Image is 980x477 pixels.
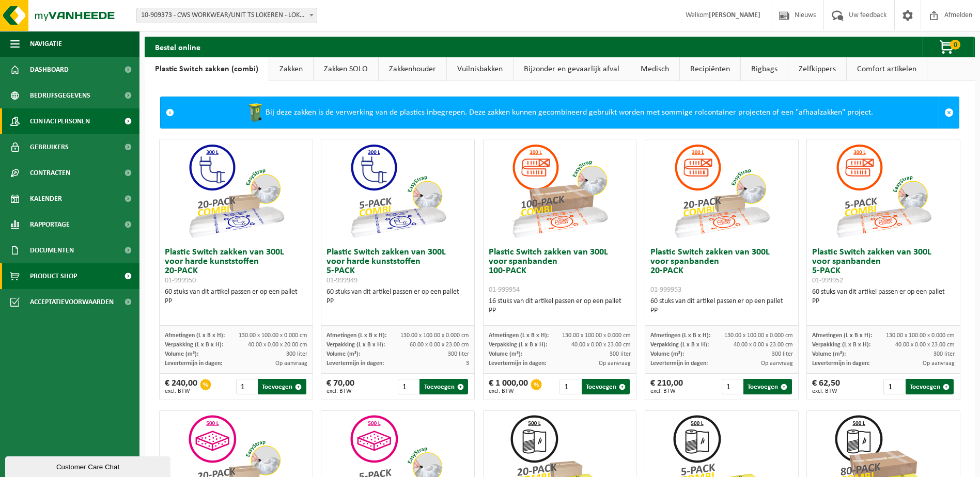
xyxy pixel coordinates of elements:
span: 10-909373 - CWS WORKWEAR/UNIT TS LOKEREN - LOKEREN [137,8,317,23]
input: 1 [722,379,742,394]
a: Bijzonder en gevaarlijk afval [514,57,630,81]
span: 3 [466,360,469,367]
button: Toevoegen [258,379,306,394]
input: 1 [883,379,904,394]
input: 1 [398,379,418,394]
a: Plastic Switch zakken (combi) [145,57,269,81]
span: 40.00 x 0.00 x 20.00 cm [248,342,307,348]
a: Zakken [269,57,313,81]
span: Afmetingen (L x B x H): [165,332,225,339]
span: Levertermijn in dagen: [489,360,546,367]
span: Contactpersonen [30,108,90,134]
span: Volume (m³): [165,351,198,357]
span: Contracten [30,160,70,186]
a: Sluit melding [939,97,959,128]
span: Volume (m³): [812,351,846,357]
div: € 70,00 [326,379,354,394]
img: 01-999949 [346,139,449,243]
span: Levertermijn in dagen: [165,360,222,367]
img: 01-999950 [184,139,288,243]
h3: Plastic Switch zakken van 300L voor spanbanden 100-PACK [489,248,631,294]
button: Toevoegen [906,379,954,394]
span: excl. BTW [165,388,197,394]
div: PP [812,297,955,306]
span: excl. BTW [489,388,528,394]
span: 10-909373 - CWS WORKWEAR/UNIT TS LOKEREN - LOKEREN [136,8,317,23]
input: 1 [559,379,580,394]
span: Afmetingen (L x B x H): [650,332,710,339]
div: 16 stuks van dit artikel passen er op een pallet [489,297,631,315]
span: Afmetingen (L x B x H): [489,332,549,339]
span: 01-999952 [812,277,843,284]
span: 130.00 x 100.00 x 0.000 cm [562,332,631,339]
div: € 62,50 [812,379,840,394]
button: Toevoegen [743,379,791,394]
span: Kalender [30,186,62,212]
div: € 210,00 [650,379,683,394]
h2: Bestel online [145,37,211,57]
span: Verpakking (L x B x H): [489,342,547,348]
span: Verpakking (L x B x H): [165,342,223,348]
h3: Plastic Switch zakken van 300L voor harde kunststoffen 20-PACK [165,248,307,285]
span: 300 liter [772,351,793,357]
span: 40.00 x 0.00 x 23.00 cm [734,342,793,348]
span: 300 liter [934,351,955,357]
span: Afmetingen (L x B x H): [326,332,386,339]
span: 130.00 x 100.00 x 0.000 cm [400,332,469,339]
span: Op aanvraag [923,360,955,367]
span: Acceptatievoorwaarden [30,289,114,315]
span: excl. BTW [326,388,354,394]
span: Rapportage [30,212,70,237]
span: Op aanvraag [761,360,793,367]
div: 60 stuks van dit artikel passen er op een pallet [650,297,793,315]
span: Documenten [30,237,74,263]
a: Comfort artikelen [847,57,927,81]
span: Op aanvraag [599,360,631,367]
span: 01-999949 [326,277,357,284]
span: Product Shop [30,263,77,289]
span: Levertermijn in dagen: [812,360,869,367]
span: 40.00 x 0.00 x 23.00 cm [895,342,955,348]
span: Dashboard [30,57,69,83]
span: 60.00 x 0.00 x 23.00 cm [410,342,469,348]
h3: Plastic Switch zakken van 300L voor harde kunststoffen 5-PACK [326,248,469,285]
span: Afmetingen (L x B x H): [812,332,872,339]
span: Levertermijn in dagen: [650,360,708,367]
div: 60 stuks van dit artikel passen er op een pallet [326,288,469,306]
a: Vuilnisbakken [447,57,513,81]
span: 300 liter [286,351,307,357]
img: 01-999952 [832,139,935,243]
span: Levertermijn in dagen: [326,360,384,367]
span: 01-999950 [165,277,196,284]
a: Medisch [630,57,679,81]
span: Op aanvraag [275,360,307,367]
span: Verpakking (L x B x H): [326,342,385,348]
span: 01-999953 [650,286,681,294]
span: Volume (m³): [650,351,684,357]
div: PP [326,297,469,306]
button: Toevoegen [582,379,630,394]
h3: Plastic Switch zakken van 300L voor spanbanden 5-PACK [812,248,955,285]
span: Gebruikers [30,134,69,160]
span: 300 liter [448,351,469,357]
span: excl. BTW [812,388,840,394]
div: 60 stuks van dit artikel passen er op een pallet [812,288,955,306]
span: Verpakking (L x B x H): [650,342,709,348]
span: 130.00 x 100.00 x 0.000 cm [239,332,307,339]
span: 130.00 x 100.00 x 0.000 cm [724,332,793,339]
button: 0 [922,37,974,57]
span: 01-999954 [489,286,520,294]
div: Bij deze zakken is de verwerking van de plastics inbegrepen. Deze zakken kunnen gecombineerd gebr... [179,97,939,128]
strong: [PERSON_NAME] [709,11,760,19]
input: 1 [236,379,257,394]
a: Zakkenhouder [379,57,446,81]
a: Zelfkippers [788,57,846,81]
iframe: chat widget [5,454,173,477]
div: PP [165,297,307,306]
img: 01-999953 [670,139,773,243]
a: Recipiënten [680,57,740,81]
a: Zakken SOLO [314,57,378,81]
button: Toevoegen [419,379,468,394]
span: 300 liter [610,351,631,357]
